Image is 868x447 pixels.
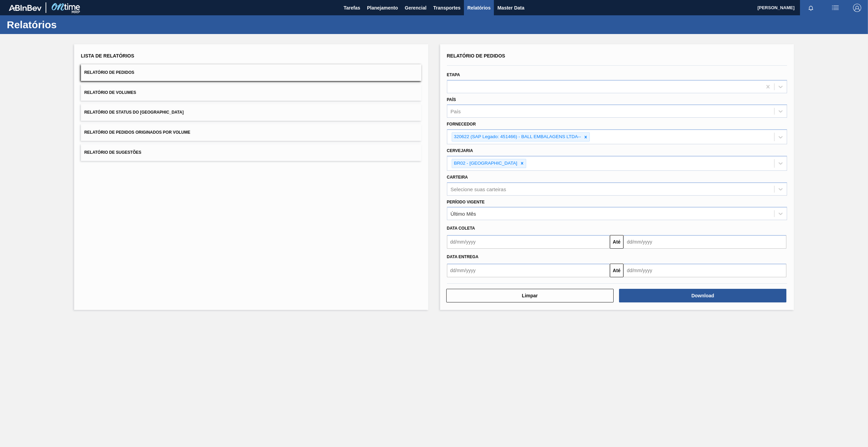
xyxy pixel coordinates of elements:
[447,53,505,59] span: Relatório de Pedidos
[452,159,518,168] div: BR02 - [GEOGRAPHIC_DATA]
[84,130,190,135] span: Relatório de Pedidos Originados por Volume
[84,110,184,115] span: Relatório de Status do [GEOGRAPHIC_DATA]
[497,4,524,12] span: Master Data
[84,150,141,155] span: Relatório de Sugestões
[344,4,360,12] span: Tarefas
[447,148,473,153] label: Cervejaria
[451,109,461,114] div: País
[9,5,41,11] img: TNhmsLtSVTkK8tSr43FrP2fwEKptu5GPRR3wAAAABJRU5ErkJggg==
[81,104,421,121] button: Relatório de Status do [GEOGRAPHIC_DATA]
[81,53,134,59] span: Lista de Relatórios
[451,211,476,217] div: Último Mês
[800,3,822,13] button: Notificações
[81,124,421,141] button: Relatório de Pedidos Originados por Volume
[447,254,479,259] span: Data entrega
[447,122,476,127] label: Fornecedor
[7,21,128,29] h1: Relatórios
[84,90,136,95] span: Relatório de Volumes
[447,264,610,277] input: dd/mm/yyyy
[446,289,614,302] button: Limpar
[81,84,421,101] button: Relatório de Volumes
[452,133,582,141] div: 320622 (SAP Legado: 451466) - BALL EMBALAGENS LTDA--
[84,70,134,75] span: Relatório de Pedidos
[447,72,460,77] label: Etapa
[610,235,623,249] button: Até
[610,264,623,277] button: Até
[451,186,506,192] div: Selecione suas carteiras
[433,4,461,12] span: Transportes
[447,226,475,231] span: Data coleta
[447,200,485,204] label: Período Vigente
[447,175,468,180] label: Carteira
[405,4,427,12] span: Gerencial
[853,4,861,12] img: Logout
[447,97,456,102] label: País
[831,4,839,12] img: userActions
[623,235,786,249] input: dd/mm/yyyy
[447,235,610,249] input: dd/mm/yyyy
[81,144,421,161] button: Relatório de Sugestões
[619,289,786,302] button: Download
[81,64,421,81] button: Relatório de Pedidos
[623,264,786,277] input: dd/mm/yyyy
[367,4,398,12] span: Planejamento
[467,4,490,12] span: Relatórios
